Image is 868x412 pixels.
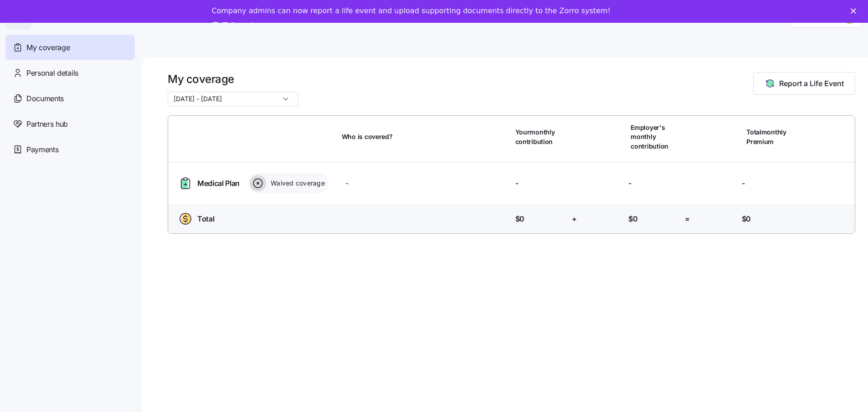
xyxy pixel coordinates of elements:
[851,8,860,14] div: Close
[26,118,68,130] span: Partners hub
[26,144,58,155] span: Payments
[746,128,797,146] span: Total monthly Premium
[572,213,577,225] span: +
[742,178,745,189] span: -
[515,128,566,146] span: Your monthly contribution
[628,213,637,225] span: $0
[5,35,135,60] a: My coverage
[26,42,70,53] span: My coverage
[753,72,855,95] button: Report a Life Event
[212,6,611,15] div: Company admins can now report a life event and upload supporting documents directly to the Zorro ...
[212,21,269,31] a: Take a tour
[515,178,519,189] span: -
[197,213,214,225] span: Total
[26,67,78,79] span: Personal details
[5,111,135,137] a: Partners hub
[685,213,690,225] span: =
[268,179,325,188] span: Waived coverage
[779,78,844,89] span: Report a Life Event
[342,132,393,141] span: Who is covered?
[168,72,298,86] h1: My coverage
[5,60,135,86] a: Personal details
[345,178,349,189] span: -
[631,123,681,151] span: Employer's monthly contribution
[5,86,135,111] a: Documents
[197,178,240,189] span: Medical Plan
[628,178,632,189] span: -
[5,137,135,162] a: Payments
[742,213,751,225] span: $0
[515,213,524,225] span: $0
[26,93,64,104] span: Documents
